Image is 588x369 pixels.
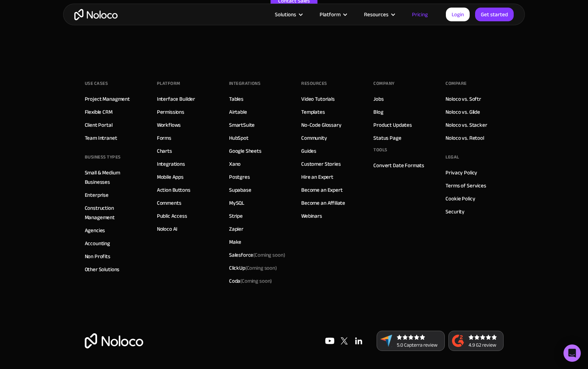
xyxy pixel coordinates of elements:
div: Solutions [275,10,296,19]
a: Tables [229,94,243,104]
a: Interface Builder [157,94,195,104]
a: Noloco vs. Softr [446,94,481,104]
a: Mobile Apps [157,172,184,182]
div: Tools [373,144,387,155]
div: Resources [301,78,327,89]
span: (Coming soon) [240,276,272,286]
a: Become an Expert [301,185,343,195]
a: Hire an Expert [301,172,333,182]
a: No-Code Glossary [301,120,342,130]
a: Jobs [373,94,383,104]
a: HubSpot [229,133,249,143]
a: Xano [229,159,241,169]
a: Public Access [157,211,187,221]
a: Community [301,133,327,143]
a: Noloco vs. Retool [446,133,484,143]
a: Cookie Policy [446,194,475,203]
a: Stripe [229,211,243,221]
a: Noloco AI [157,224,178,234]
a: Accounting [85,239,110,248]
a: Construction Management [85,203,142,222]
a: Privacy Policy [446,168,477,177]
a: Other Solutions [85,265,120,274]
div: Platform [320,10,341,19]
a: Team Intranet [85,133,117,143]
a: SmartSuite [229,120,255,130]
a: Agencies [85,226,105,235]
div: Resources [355,10,403,19]
a: Video Tutorials [301,94,335,104]
a: Postgres [229,172,250,182]
a: Security [446,207,465,216]
div: Compare [446,78,467,89]
a: Enterprise [85,190,109,200]
a: Templates [301,107,325,117]
a: Permissions [157,107,184,117]
a: Make [229,237,241,247]
a: Small & Medium Businesses [85,168,142,187]
a: Charts [157,146,172,156]
div: Use Cases [85,78,108,89]
a: Noloco vs. Stacker [446,120,487,130]
a: Action Buttons [157,185,190,195]
div: Open Intercom Messenger [563,344,581,362]
a: Guides [301,146,316,156]
a: Workflows [157,120,181,130]
a: Flexible CRM [85,107,113,117]
a: Forms [157,133,171,143]
div: Legal [446,152,459,162]
a: Product Updates [373,120,412,130]
a: Status Page [373,133,401,143]
a: home [74,9,118,20]
div: Coda [229,276,272,286]
a: Integrations [157,159,185,169]
a: Google Sheets [229,146,262,156]
a: Convert Date Formats [373,161,424,170]
a: Zapier [229,224,243,234]
div: ClickUp [229,263,277,273]
a: Non Profits [85,252,110,261]
div: Platform [157,78,180,89]
a: Terms of Services [446,181,486,190]
a: Get started [475,8,514,21]
div: Resources [364,10,389,19]
a: Pricing [403,10,437,19]
a: Comments [157,198,181,208]
a: Customer Stories [301,159,341,169]
div: Salesforce [229,250,285,260]
a: Webinars [301,211,322,221]
div: Platform [311,10,355,19]
a: Supabase [229,185,251,195]
a: Blog [373,107,383,117]
div: BUSINESS TYPES [85,152,121,162]
span: (Coming soon) [253,250,285,260]
a: MySQL [229,198,244,208]
a: Project Managment [85,94,130,104]
a: Login [446,8,470,21]
a: Noloco vs. Glide [446,107,480,117]
div: Company [373,78,395,89]
div: Solutions [266,10,311,19]
div: INTEGRATIONS [229,78,260,89]
span: (Coming soon) [245,263,277,273]
a: Airtable [229,107,247,117]
a: Become an Affiliate [301,198,345,208]
a: Client Portal [85,120,113,130]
